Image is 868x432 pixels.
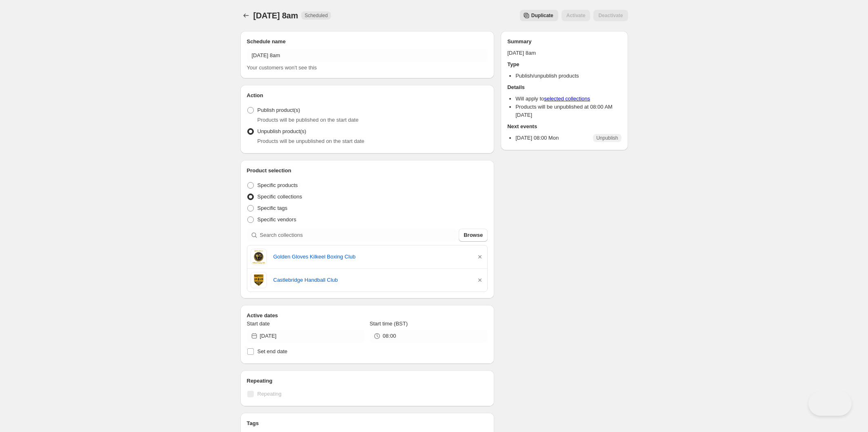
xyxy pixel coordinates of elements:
[531,12,553,19] span: Duplicate
[808,391,852,416] iframe: Help Scout Beacon - Open
[507,38,621,46] h2: Summary
[258,182,298,188] span: Specific products
[258,194,302,200] span: Specific collections
[507,49,621,57] p: [DATE] 8am
[596,135,618,141] span: Unpublish
[247,38,488,46] h2: Schedule name
[515,134,559,142] p: [DATE] 08:00 Mon
[370,321,408,327] span: Start time (BST)
[258,128,306,134] span: Unpublish product(s)
[304,12,328,19] span: Scheduled
[247,377,488,385] h2: Repeating
[247,312,488,320] h2: Active dates
[725,270,856,391] iframe: Help Scout Beacon - Messages and Notifications
[459,229,488,242] button: Browse
[258,117,359,123] span: Products will be published on the start date
[247,65,317,71] span: Your customers won't see this
[247,167,488,175] h2: Product selection
[464,231,483,239] span: Browse
[240,10,252,21] button: Schedules
[515,72,621,80] li: Publish/unpublish products
[507,122,621,131] h2: Next events
[515,95,621,103] li: Will apply to
[258,216,296,223] span: Specific vendors
[520,10,558,21] button: Secondary action label
[507,60,621,69] h2: Type
[544,96,590,102] a: selected collections
[258,107,300,113] span: Publish product(s)
[515,103,621,119] li: Products will be unpublished at 08:00 AM [DATE]
[273,276,470,284] a: Castlebridge Handball Club
[253,11,298,20] span: [DATE] 8am
[260,229,457,242] input: Search collections
[258,205,288,211] span: Specific tags
[247,321,270,327] span: Start date
[273,253,470,261] a: Golden Gloves Kilkeel Boxing Club
[247,91,488,100] h2: Action
[247,419,488,428] h2: Tags
[258,348,288,354] span: Set end date
[258,391,282,397] span: Repeating
[258,138,364,144] span: Products will be unpublished on the start date
[507,83,621,91] h2: Details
